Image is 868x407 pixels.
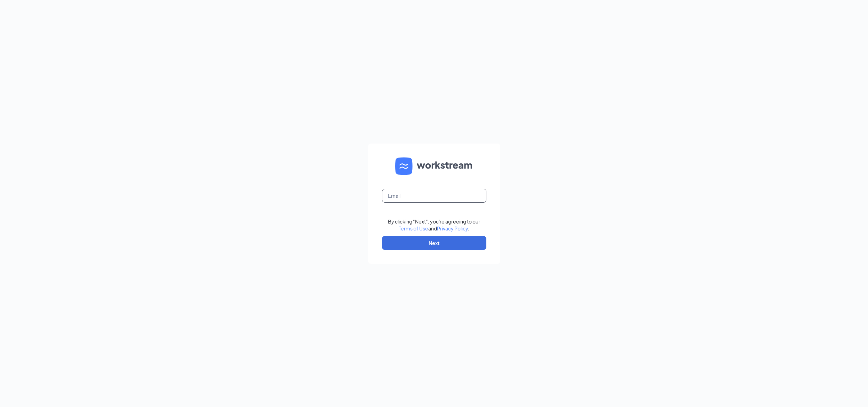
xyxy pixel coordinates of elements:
a: Terms of Use [399,225,428,231]
a: Privacy Policy [437,225,468,231]
input: Email [382,189,486,203]
div: By clicking "Next", you're agreeing to our and . [388,218,480,232]
button: Next [382,236,486,250]
img: WS logo and Workstream text [395,157,473,175]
